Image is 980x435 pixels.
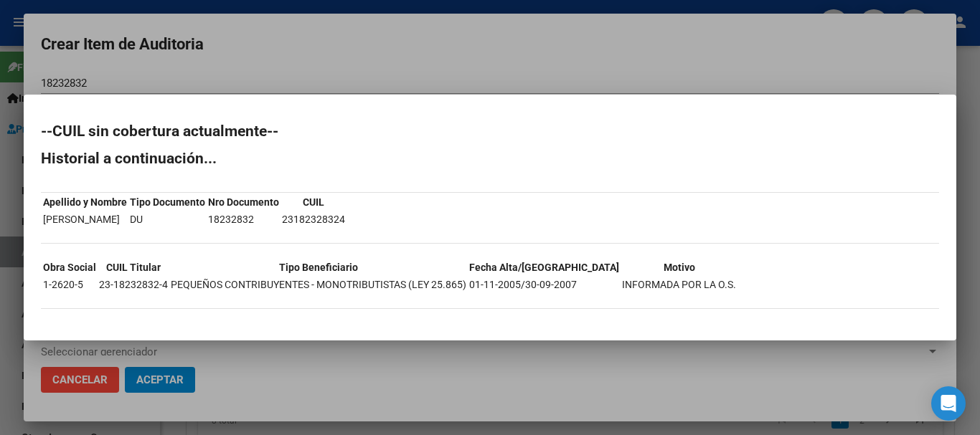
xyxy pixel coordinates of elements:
h2: Historial a continuación... [41,151,939,166]
th: Obra Social [42,259,97,275]
h2: --CUIL sin cobertura actualmente-- [41,124,939,138]
td: 1-2620-5 [42,277,97,292]
th: Tipo Documento [129,194,206,210]
td: 18232832 [207,211,280,227]
td: [PERSON_NAME] [42,211,128,227]
th: CUIL Titular [98,259,169,275]
td: 23182328324 [281,211,346,227]
th: CUIL [281,194,346,210]
td: 23-18232832-4 [98,277,169,292]
td: 01-11-2005/30-09-2007 [468,277,620,292]
td: INFORMADA POR LA O.S. [621,277,737,292]
th: Apellido y Nombre [42,194,128,210]
th: Tipo Beneficiario [170,259,467,275]
th: Nro Documento [207,194,280,210]
td: PEQUEÑOS CONTRIBUYENTES - MONOTRIBUTISTAS (LEY 25.865) [170,277,467,292]
th: Motivo [621,259,737,275]
td: DU [129,211,206,227]
div: Open Intercom Messenger [931,386,966,421]
th: Fecha Alta/[GEOGRAPHIC_DATA] [468,259,620,275]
